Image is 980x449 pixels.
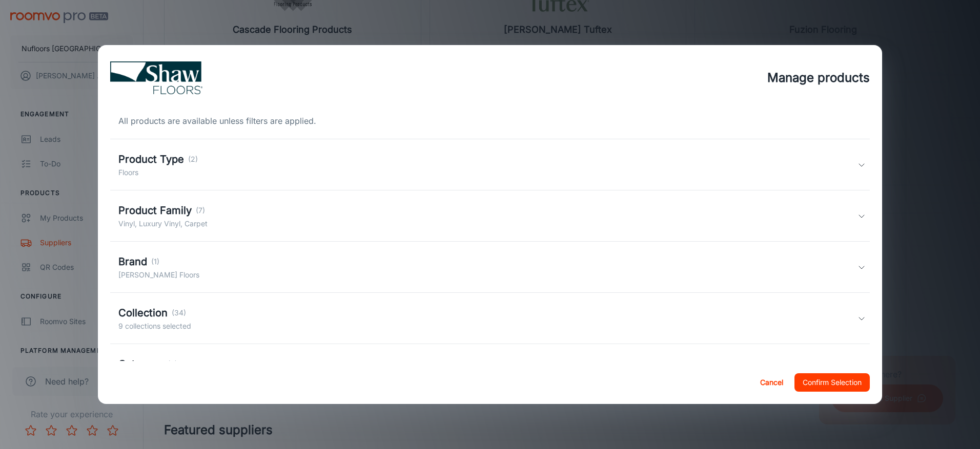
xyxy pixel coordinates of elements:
[110,190,870,242] div: Product Family(7)Vinyl, Luxury Vinyl, Carpet
[118,269,199,281] p: [PERSON_NAME] Floors
[110,139,870,190] div: Product Type(2)Floors
[110,293,870,344] div: Collection(34)9 collections selected
[110,57,202,98] img: vendor_logo_square_en-us.png
[118,203,192,218] h5: Product Family
[118,320,191,332] p: 9 collections selected
[196,205,205,216] p: (7)
[151,256,159,267] p: (1)
[118,305,168,320] h5: Collection
[172,307,186,318] p: (34)
[110,344,870,395] div: Category(6)Carpet, Vinyl
[110,115,870,127] div: All products are available unless filters are applied.
[118,356,164,372] h5: Category
[118,152,184,167] h5: Product Type
[767,69,870,87] h4: Manage products
[118,254,147,269] h5: Brand
[110,242,870,293] div: Brand(1)[PERSON_NAME] Floors
[118,167,198,178] p: Floors
[188,154,198,165] p: (2)
[756,373,788,392] button: Cancel
[118,218,208,229] p: Vinyl, Luxury Vinyl, Carpet
[168,358,177,370] p: (6)
[794,373,870,392] button: Confirm Selection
